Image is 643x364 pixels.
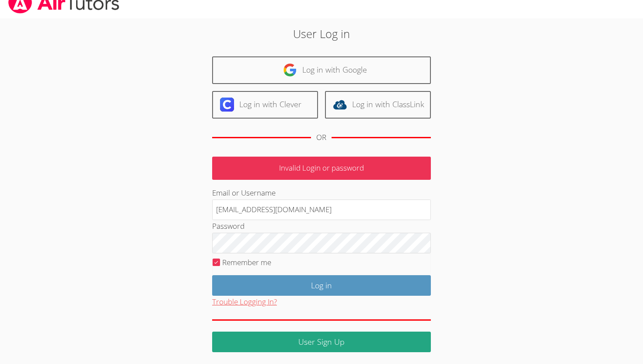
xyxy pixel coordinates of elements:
img: google-logo-50288ca7cdecda66e5e0955fdab243c47b7ad437acaf1139b6f446037453330a.svg [283,63,297,77]
a: Log in with ClassLink [325,91,431,119]
label: Remember me [222,257,271,267]
div: OR [316,131,326,144]
h2: User Log in [148,25,495,42]
p: Invalid Login or password [212,157,431,180]
img: clever-logo-6eab21bc6e7a338710f1a6ff85c0baf02591cd810cc4098c63d3a4b26e2feb20.svg [220,98,234,112]
label: Password [212,221,245,231]
img: classlink-logo-d6bb404cc1216ec64c9a2012d9dc4662098be43eaf13dc465df04b49fa7ab582.svg [333,98,347,112]
input: Log in [212,275,431,296]
label: Email or Username [212,188,276,198]
a: Log in with Google [212,56,431,84]
a: Log in with Clever [212,91,318,119]
button: Trouble Logging In? [212,296,277,308]
a: User Sign Up [212,332,431,352]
